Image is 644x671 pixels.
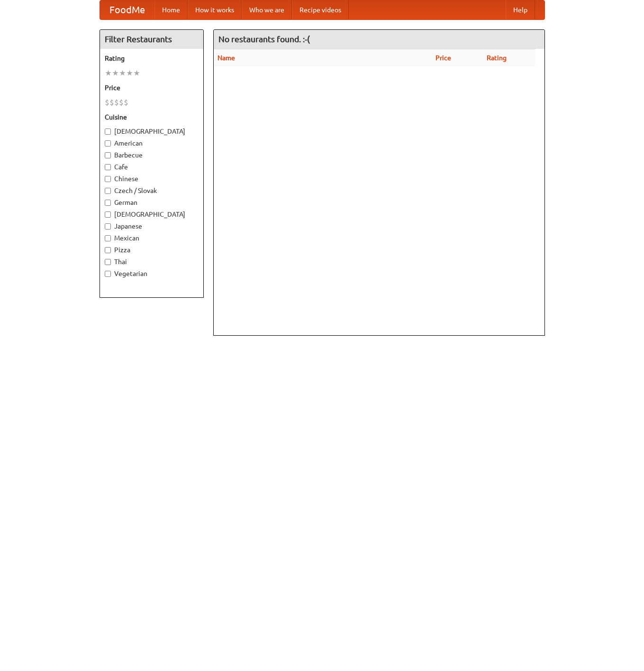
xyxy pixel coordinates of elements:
[105,271,111,277] input: Vegetarian
[105,68,112,78] li: ★
[506,0,535,19] a: Help
[105,138,199,148] label: American
[218,54,235,62] a: Name
[105,233,199,243] label: Mexican
[105,150,199,160] label: Barbecue
[435,54,451,62] a: Price
[133,68,140,78] li: ★
[105,164,111,170] input: Cafe
[105,210,199,219] label: [DEMOGRAPHIC_DATA]
[105,162,199,172] label: Cafe
[487,54,507,62] a: Rating
[105,127,199,136] label: [DEMOGRAPHIC_DATA]
[105,200,111,206] input: German
[109,97,114,108] li: $
[105,186,199,195] label: Czech / Slovak
[105,257,199,267] label: Thai
[188,0,242,19] a: How it works
[114,97,119,108] li: $
[100,0,154,19] a: FoodMe
[126,68,133,78] li: ★
[105,235,111,241] input: Mexican
[105,221,199,231] label: Japanese
[105,176,111,182] input: Chinese
[105,245,199,255] label: Pizza
[105,129,111,135] input: [DEMOGRAPHIC_DATA]
[112,68,119,78] li: ★
[124,97,128,108] li: $
[105,223,111,230] input: Japanese
[242,0,292,19] a: Who we are
[105,83,199,92] h5: Price
[105,269,199,278] label: Vegetarian
[105,174,199,184] label: Chinese
[105,112,199,122] h5: Cuisine
[105,140,111,147] input: American
[154,0,188,19] a: Home
[105,97,109,108] li: $
[105,247,111,253] input: Pizza
[105,198,199,207] label: German
[218,35,310,44] ng-pluralize: No restaurants found. :-(
[105,54,199,63] h5: Rating
[292,0,349,19] a: Recipe videos
[100,30,203,49] h4: Filter Restaurants
[105,211,111,218] input: [DEMOGRAPHIC_DATA]
[105,259,111,265] input: Thai
[105,152,111,158] input: Barbecue
[119,68,126,78] li: ★
[119,97,124,108] li: $
[105,188,111,194] input: Czech / Slovak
